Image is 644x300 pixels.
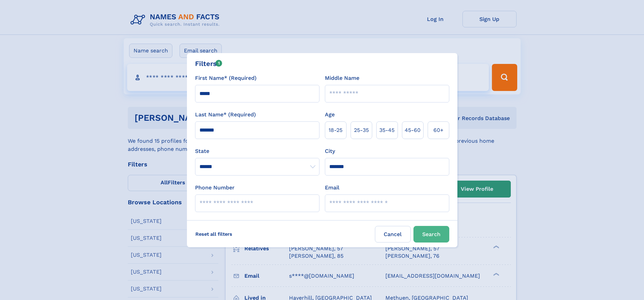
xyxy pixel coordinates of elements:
div: Filters [195,59,222,69]
label: State [195,147,319,155]
button: Search [413,226,449,243]
span: 18‑25 [329,126,342,134]
label: Cancel [375,226,411,243]
label: Phone Number [195,184,235,192]
span: 35‑45 [379,126,395,134]
label: Reset all filters [191,226,237,242]
label: Email [325,184,339,192]
label: Middle Name [325,74,359,82]
label: Age [325,111,335,119]
span: 60+ [433,126,444,134]
label: First Name* (Required) [195,74,257,82]
label: Last Name* (Required) [195,111,256,119]
label: City [325,147,335,155]
span: 25‑35 [354,126,369,134]
span: 45‑60 [405,126,421,134]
